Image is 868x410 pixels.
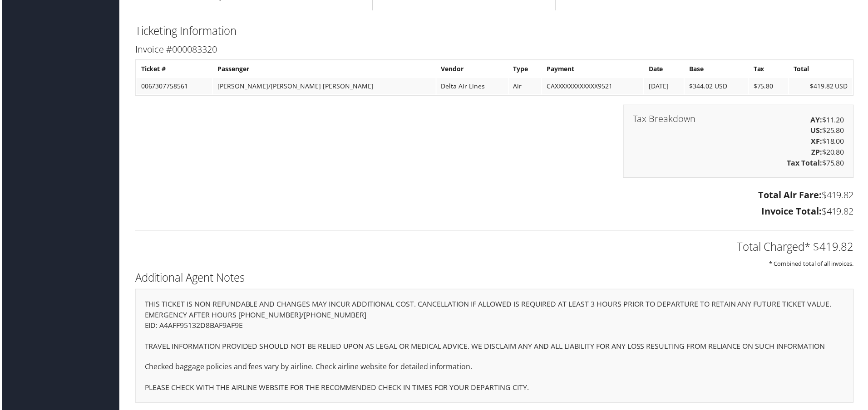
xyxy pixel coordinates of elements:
[789,159,824,169] strong: Tax Total:
[143,363,846,375] p: Checked baggage policies and fees vary by airline. Check airline website for detailed information.
[143,342,846,354] p: TRAVEL INFORMATION PROVIDED SHOULD NOT BE RELIED UPON AS LEGAL OR MEDICAL ADVICE. WE DISCLAIM ANY...
[645,78,685,95] td: [DATE]
[771,261,856,269] small: * Combined total of all invoices.
[542,61,644,78] th: Payment
[760,190,824,202] strong: Total Air Fare:
[134,24,856,39] h2: Ticketing Information
[134,190,856,202] h3: $419.82
[624,105,856,179] div: $11.20 $25.80 $18.00 $20.80 $75.80
[143,384,846,395] p: PLEASE CHECK WITH THE AIRLINE WEBSITE FOR THE RECOMMENDED CHECK IN TIMES FOR YOUR DEPARTING CITY.
[750,78,789,95] td: $75.80
[212,78,436,95] td: [PERSON_NAME]/[PERSON_NAME] [PERSON_NAME]
[509,78,542,95] td: Air
[763,206,824,218] strong: Invoice Total:
[134,290,856,405] div: THIS TICKET IS NON REFUNDABLE AND CHANGES MAY INCUR ADDITIONAL COST. CANCELLATION IF ALLOWED IS R...
[686,78,750,95] td: $344.02 USD
[135,61,211,78] th: Ticket #
[634,115,697,124] h3: Tax Breakdown
[750,61,789,78] th: Tax
[134,206,856,219] h3: $419.82
[812,115,824,125] strong: AY:
[813,137,824,147] strong: XF:
[813,148,824,158] strong: ZP:
[542,78,644,95] td: CAXXXXXXXXXXXX9521
[135,78,211,95] td: 0067307758561
[134,44,856,56] h3: Invoice #000083320
[791,78,854,95] td: $419.82 USD
[645,61,685,78] th: Date
[791,61,854,78] th: Total
[437,61,508,78] th: Vendor
[212,61,436,78] th: Passenger
[686,61,750,78] th: Base
[509,61,542,78] th: Type
[437,78,508,95] td: Delta Air Lines
[134,271,856,287] h2: Additional Agent Notes
[812,126,824,136] strong: US:
[134,240,856,256] h2: Total Charged* $419.82
[143,322,846,333] p: EID: A4AFF95132D8BAF9AF9E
